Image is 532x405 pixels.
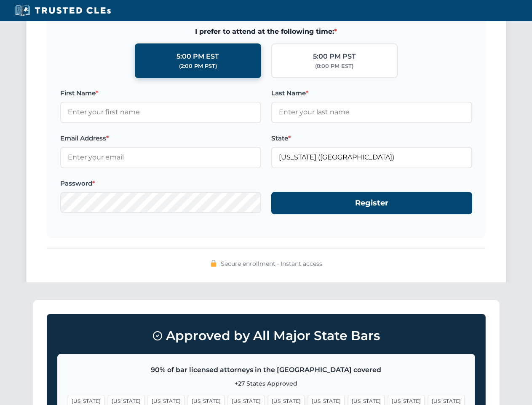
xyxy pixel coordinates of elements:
[179,62,217,70] div: (2:00 PM PST)
[60,102,261,123] input: Enter your first name
[13,4,113,17] img: Trusted CLEs
[60,147,261,168] input: Enter your email
[313,51,356,62] div: 5:00 PM PST
[60,26,472,37] span: I prefer to attend at the following time:
[315,62,353,70] div: (8:00 PM EST)
[60,178,261,189] label: Password
[271,147,472,168] input: Florida (FL)
[271,102,472,123] input: Enter your last name
[68,379,465,388] p: +27 States Approved
[271,192,472,214] button: Register
[271,88,472,98] label: Last Name
[221,259,322,268] span: Secure enrollment • Instant access
[176,51,219,62] div: 5:00 PM EST
[60,88,261,98] label: First Name
[210,260,217,267] img: 🔒
[57,324,475,347] h3: Approved by All Major State Bars
[271,133,472,143] label: State
[68,364,465,375] p: 90% of bar licensed attorneys in the [GEOGRAPHIC_DATA] covered
[60,133,261,143] label: Email Address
